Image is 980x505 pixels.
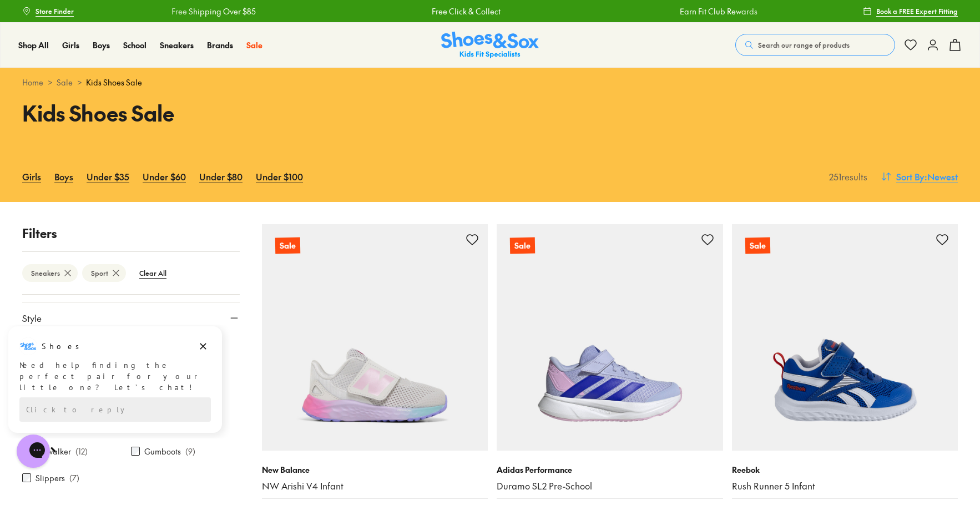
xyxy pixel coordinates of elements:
a: Earn Fit Club Rewards [666,6,744,17]
span: Style [22,311,42,325]
span: Sneakers [160,39,194,50]
a: Boys [93,39,110,51]
p: ( 9 ) [185,446,195,457]
span: Book a FREE Expert Fitting [876,6,958,16]
a: Shoes & Sox [441,32,539,59]
span: : Newest [925,170,958,183]
btn: Sneakers [22,264,78,282]
a: Store Finder [22,1,74,21]
button: Dismiss campaign [195,14,211,29]
btn: Sport [82,264,126,282]
p: Sale [745,238,770,254]
btn: Clear All [130,263,175,283]
button: Search our range of products [735,34,895,56]
span: Shop All [18,39,49,50]
a: Under $100 [256,164,303,189]
button: Style [22,302,240,334]
div: Need help finding the perfect pair for your little one? Let’s chat! [19,35,211,68]
span: Brands [207,39,233,50]
div: Reply to the campaigns [19,73,211,97]
span: Store Finder [36,6,74,16]
a: Under $80 [199,164,243,189]
span: Sort By [896,170,925,183]
img: Shoes logo [19,13,37,31]
a: Brands [207,39,233,51]
span: Girls [62,39,79,50]
span: Kids Shoes Sale [86,77,142,88]
div: Message from Shoes. Need help finding the perfect pair for your little one? Let’s chat! [8,13,222,68]
a: School [123,39,147,51]
p: ( 7 ) [69,472,79,484]
a: Sneakers [160,39,194,51]
a: Under $35 [87,164,129,189]
a: Girls [62,39,79,51]
span: Sale [246,39,262,50]
h1: Kids Shoes Sale [22,97,477,129]
div: Campaign message [8,2,222,108]
a: Shop All [18,39,49,51]
span: School [123,39,147,50]
span: Boys [93,39,110,50]
a: Home [22,77,43,88]
a: Free Shipping Over $85 [158,6,242,17]
label: Slippers [36,472,65,484]
a: Under $60 [143,164,186,189]
a: NW Arishi V4 Infant [262,480,488,492]
h3: Shoes [42,16,85,27]
a: Sale [497,224,723,451]
p: Adidas Performance [497,464,723,476]
a: Girls [22,164,41,189]
p: ( 12 ) [75,446,88,457]
a: Sale [262,224,488,451]
a: Free Click & Collect [418,6,487,17]
a: Duramo SL2 Pre-School [497,480,723,492]
p: Sale [510,238,535,254]
p: Reebok [732,464,958,476]
p: 251 results [825,170,867,183]
button: Sort By:Newest [881,164,958,189]
p: Sale [275,238,300,254]
a: Sale [246,39,262,51]
a: Book a FREE Expert Fitting [863,1,958,21]
div: > > [22,77,958,88]
p: Filters [22,224,240,243]
label: Gumboots [144,446,181,457]
a: Sale [732,224,958,451]
span: Search our range of products [758,40,850,50]
a: Sale [57,77,73,88]
p: New Balance [262,464,488,476]
a: Rush Runner 5 Infant [732,480,958,492]
iframe: Gorgias live chat messenger [11,431,55,472]
a: Boys [54,164,73,189]
img: SNS_Logo_Responsive.svg [441,32,539,59]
